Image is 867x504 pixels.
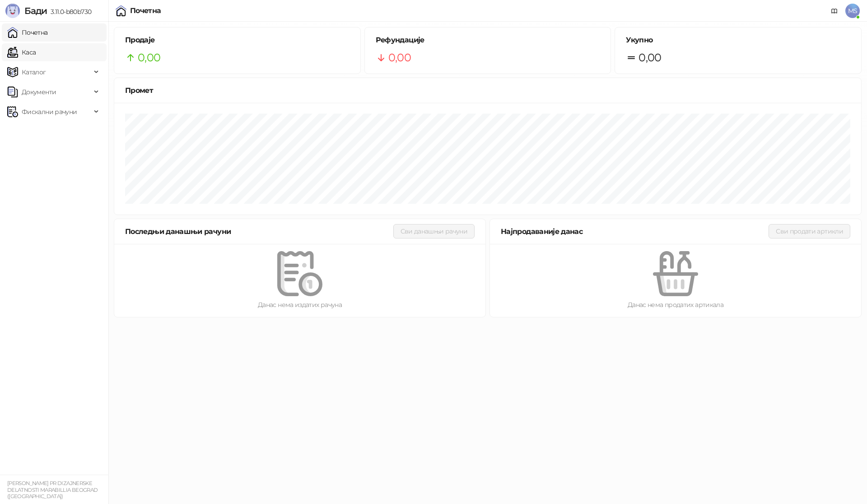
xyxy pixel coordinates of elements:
[125,226,393,237] div: Последњи данашњи рачуни
[7,23,48,41] a: Почетна
[24,5,47,16] span: Бади
[827,4,842,18] a: Документација
[504,300,847,310] div: Данас нема продатих артикала
[393,224,475,238] button: Сви данашњи рачуни
[129,300,471,310] div: Данас нема издатих рачуна
[22,103,77,121] span: Фискални рачуни
[639,49,661,66] span: 0,00
[7,480,98,499] small: [PERSON_NAME] PR DIZAJNERSKE DELATNOSTI MARABILLIA BEOGRAD ([GEOGRAPHIC_DATA])
[22,83,56,101] span: Документи
[501,226,769,237] div: Најпродаваније данас
[7,43,36,61] a: Каса
[388,49,411,66] span: 0,00
[376,35,600,46] h5: Рефундације
[130,7,161,14] div: Почетна
[845,4,860,18] span: MS
[125,85,850,96] div: Промет
[22,63,46,81] span: Каталог
[138,49,160,66] span: 0,00
[769,224,850,238] button: Сви продати артикли
[47,8,91,16] span: 3.11.0-b80b730
[125,35,350,46] h5: Продаје
[626,35,850,46] h5: Укупно
[5,4,20,18] img: Logo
